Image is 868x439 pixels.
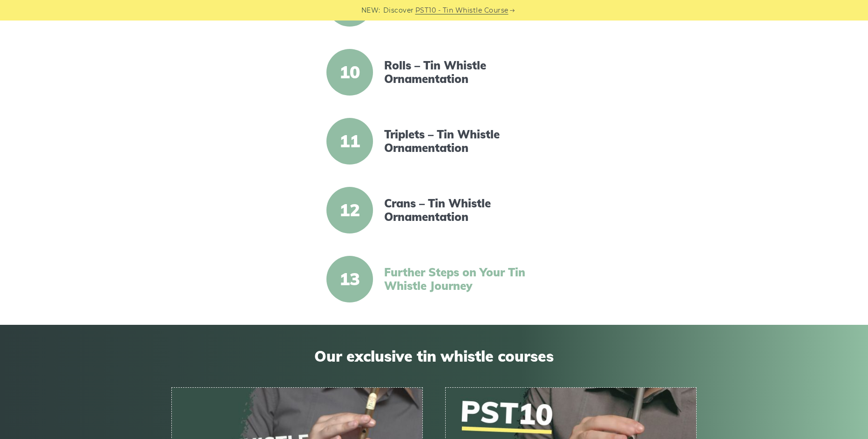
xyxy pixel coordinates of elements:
[326,118,373,165] span: 11
[384,128,544,155] a: Triplets – Tin Whistle Ornamentation
[361,5,380,16] span: NEW:
[326,187,373,233] span: 12
[326,256,373,302] span: 13
[384,59,544,86] a: Rolls – Tin Whistle Ornamentation
[384,197,544,224] a: Crans – Tin Whistle Ornamentation
[383,5,414,16] span: Discover
[384,266,544,293] a: Further Steps on Your Tin Whistle Journey
[171,347,697,365] span: Our exclusive tin whistle courses
[415,5,509,16] a: PST10 - Tin Whistle Course
[326,49,373,96] span: 10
